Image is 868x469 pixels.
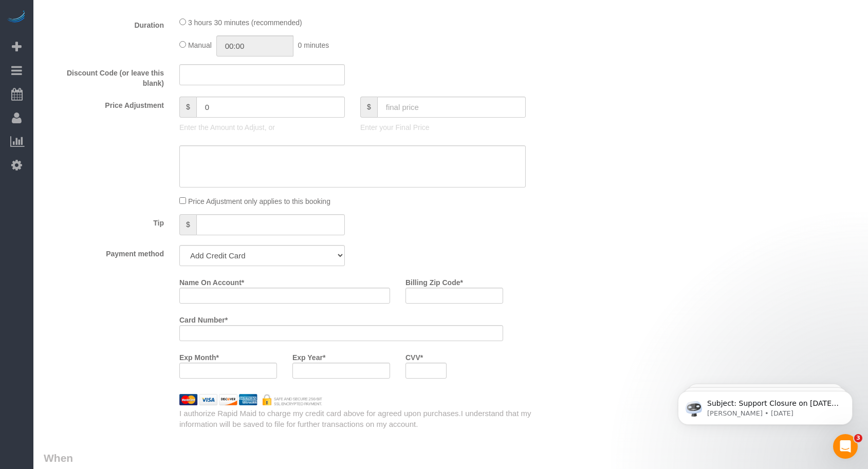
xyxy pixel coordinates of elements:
span: $ [179,214,196,235]
p: Enter the Amount to Adjust, or [179,122,345,133]
iframe: Intercom notifications message [662,369,868,441]
label: Duration [36,16,172,30]
span: $ [179,97,196,118]
span: Price Adjustment only applies to this booking [188,197,330,205]
label: Payment method [36,245,172,259]
span: I understand that my information will be saved to file for further transactions on my account. [179,409,531,428]
span: Manual [188,41,212,49]
label: Price Adjustment [36,97,172,110]
label: Discount Code (or leave this blank) [36,64,172,88]
p: Enter your Final Price [360,122,526,133]
label: Tip [36,214,172,228]
span: 0 minutes [298,41,329,49]
div: I authorize Rapid Maid to charge my credit card above for agreed upon purchases. [172,408,579,430]
span: 3 hours 30 minutes (recommended) [188,18,302,27]
label: Exp Month [179,349,219,363]
label: Exp Year [292,349,325,363]
img: Automaid Logo [6,10,27,25]
span: $ [360,97,377,118]
span: 3 [854,434,862,442]
label: CVV [405,349,423,363]
label: Billing Zip Code [405,274,463,288]
img: credit cards [172,394,330,405]
label: Name On Account [179,274,244,288]
iframe: Intercom live chat [833,434,858,459]
input: final price [377,97,526,118]
label: Card Number [179,311,228,325]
